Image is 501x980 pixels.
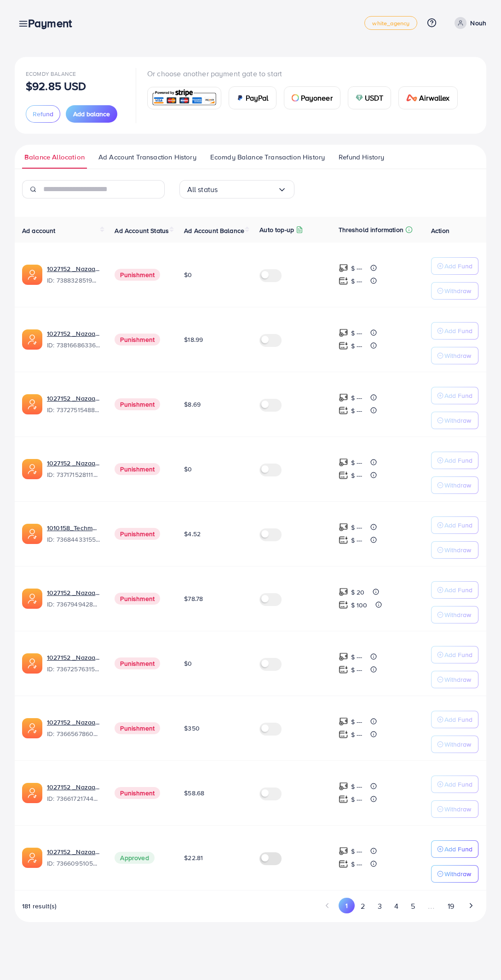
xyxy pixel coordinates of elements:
[339,652,348,662] img: top-up amount
[356,94,363,102] img: card
[22,718,42,738] img: ic-ads-acc.e4c84228.svg
[284,86,340,109] a: cardPayoneer
[398,86,457,109] a: cardAirwallex
[351,859,363,870] p: $ ---
[115,787,160,799] span: Punishment
[351,664,363,675] p: $ ---
[351,457,363,468] p: $ ---
[22,524,42,544] img: ic-ads-acc.e4c84228.svg
[351,340,363,351] p: $ ---
[47,535,100,544] span: ID: 7368443315504726017
[339,263,348,273] img: top-up amount
[47,782,100,792] a: 1027152 _Nazaagency_018
[365,92,384,103] span: USDT
[115,722,160,734] span: Punishment
[444,390,472,401] p: Add Fund
[147,68,465,79] p: Or choose another payment gate to start
[147,87,221,109] a: card
[339,717,348,726] img: top-up amount
[115,528,160,540] span: Punishment
[47,523,100,544] div: <span class='underline'>1010158_Techmanistan pk acc_1715599413927</span></br>7368443315504726017
[431,257,478,275] button: Add Fund
[184,270,192,279] span: $0
[431,226,449,235] span: Action
[431,387,478,404] button: Add Fund
[47,653,100,674] div: <span class='underline'>1027152 _Nazaagency_016</span></br>7367257631523782657
[339,600,348,610] img: top-up amount
[73,109,110,119] span: Add balance
[47,394,100,403] a: 1027152 _Nazaagency_007
[179,180,294,198] div: Search for option
[351,470,363,481] p: $ ---
[431,347,478,364] button: Withdraw
[419,92,449,103] span: Airwallex
[47,459,100,468] a: 1027152 _Nazaagency_04
[444,844,472,855] p: Add Fund
[115,657,160,669] span: Punishment
[351,276,363,287] p: $ ---
[26,70,76,78] span: Ecomdy Balance
[47,523,100,532] a: 1010158_Techmanistan pk acc_1715599413927
[229,86,276,109] a: cardPayPal
[301,92,333,103] span: Payoneer
[47,718,100,727] a: 1027152 _Nazaagency_0051
[463,898,479,913] button: Go to next page
[184,465,192,474] span: $0
[351,328,363,339] p: $ ---
[28,17,79,30] h3: Payment
[339,782,348,791] img: top-up amount
[444,520,472,531] p: Add Fund
[22,265,42,285] img: ic-ads-acc.e4c84228.svg
[184,529,201,538] span: $4.52
[351,781,363,792] p: $ ---
[22,459,42,479] img: ic-ads-acc.e4c84228.svg
[47,329,100,350] div: <span class='underline'>1027152 _Nazaagency_023</span></br>7381668633665093648
[339,406,348,415] img: top-up amount
[431,516,478,534] button: Add Fund
[339,535,348,545] img: top-up amount
[444,285,471,296] p: Withdraw
[444,868,471,879] p: Withdraw
[351,600,368,611] p: $ 100
[210,152,325,162] span: Ecomdy Balance Transaction History
[115,334,160,346] span: Punishment
[431,452,478,469] button: Add Fund
[26,80,86,91] p: $92.85 USD
[351,263,363,274] p: $ ---
[47,847,100,868] div: <span class='underline'>1027152 _Nazaagency_006</span></br>7366095105679261697
[246,92,269,103] span: PayPal
[364,16,417,30] a: white_agency
[115,463,160,475] span: Punishment
[444,804,471,815] p: Withdraw
[444,480,471,491] p: Withdraw
[431,865,478,883] button: Withdraw
[372,20,409,26] span: white_agency
[22,329,42,350] img: ic-ads-acc.e4c84228.svg
[259,224,294,235] p: Auto top-up
[66,105,117,123] button: Add balance
[47,264,100,285] div: <span class='underline'>1027152 _Nazaagency_019</span></br>7388328519014645761
[47,340,100,350] span: ID: 7381668633665093648
[444,261,472,272] p: Add Fund
[371,898,388,915] button: Go to page 3
[184,724,200,733] span: $350
[184,594,203,603] span: $78.78
[431,671,478,688] button: Withdraw
[444,674,471,685] p: Withdraw
[26,105,60,123] button: Refund
[431,412,478,429] button: Withdraw
[444,455,472,466] p: Add Fund
[47,329,100,338] a: 1027152 _Nazaagency_023
[444,350,471,361] p: Withdraw
[444,584,472,595] p: Add Fund
[431,736,478,753] button: Withdraw
[115,398,160,410] span: Punishment
[351,716,363,727] p: $ ---
[339,522,348,532] img: top-up amount
[339,328,348,338] img: top-up amount
[150,88,218,108] img: card
[115,269,160,281] span: Punishment
[47,847,100,856] a: 1027152 _Nazaagency_006
[47,729,100,738] span: ID: 7366567860828749825
[47,782,100,804] div: <span class='underline'>1027152 _Nazaagency_018</span></br>7366172174454882305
